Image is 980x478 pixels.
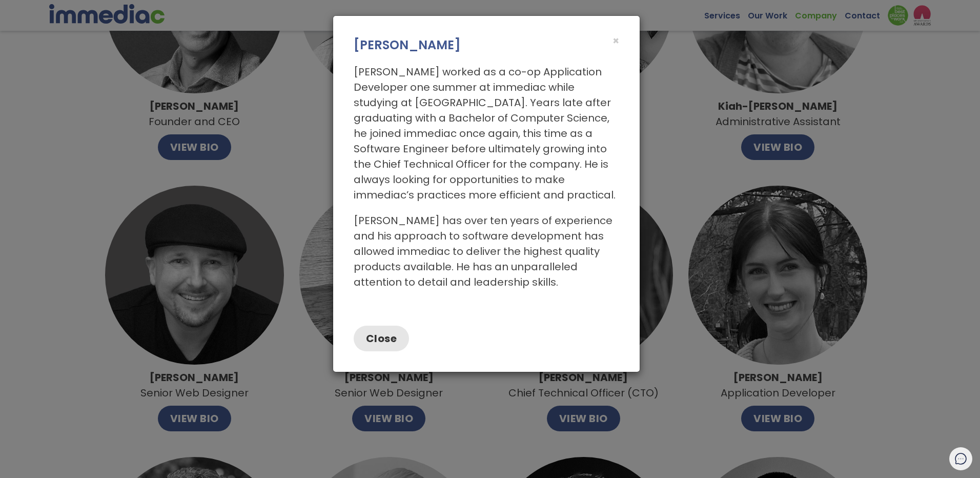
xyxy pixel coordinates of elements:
[354,64,619,203] p: [PERSON_NAME] worked as a co-op Application Developer one summer at immediac while studying at [G...
[612,35,619,46] button: Close
[612,33,619,48] span: ×
[354,326,410,351] button: Close
[354,213,619,290] p: [PERSON_NAME] has over ten years of experience and his approach to software development has allow...
[354,36,619,54] h3: [PERSON_NAME]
